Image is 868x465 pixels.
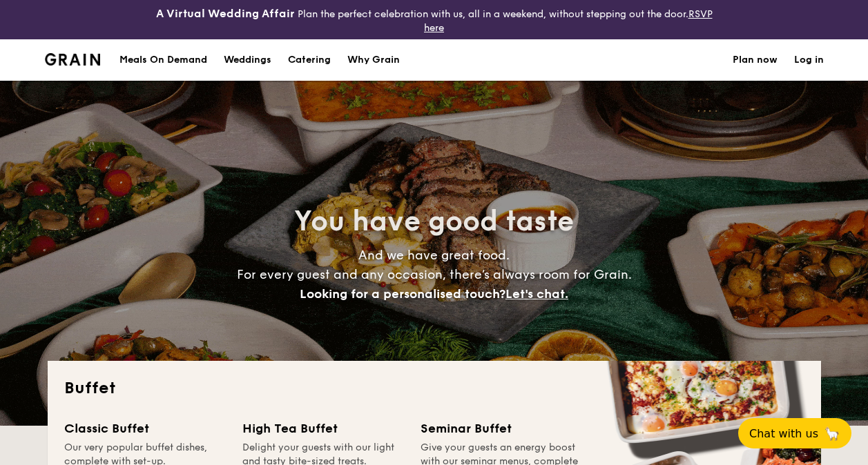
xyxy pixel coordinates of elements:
div: Meals On Demand [119,39,207,81]
h2: Buffet [64,377,804,399]
a: Weddings [215,39,280,81]
span: Chat with us [749,427,818,440]
span: Let's chat. [505,286,568,301]
span: 🦙 [824,426,840,442]
h1: Catering [288,39,331,81]
div: High Tea Buffet [242,419,404,438]
a: Logotype [45,53,101,66]
h4: A Virtual Wedding Affair [156,6,295,22]
a: Meals On Demand [111,39,215,81]
button: Chat with us🦙 [738,418,851,448]
a: Catering [280,39,339,81]
a: Plan now [733,39,778,81]
div: Seminar Buffet [421,419,582,438]
div: Classic Buffet [64,419,226,438]
div: Weddings [224,39,271,81]
img: Grain [45,53,101,66]
div: Why Grain [347,39,400,81]
a: Log in [794,39,824,81]
a: Why Grain [339,39,408,81]
div: Plan the perfect celebration with us, all in a weekend, without stepping out the door. [145,6,724,34]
